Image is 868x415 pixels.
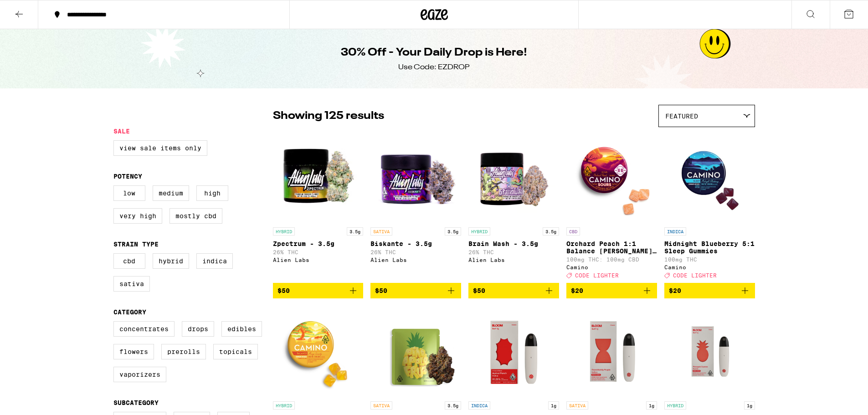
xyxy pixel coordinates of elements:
[468,283,559,298] button: Add to bag
[548,401,559,410] p: 1g
[221,321,262,337] label: Edibles
[273,257,364,263] div: Alien Labs
[196,253,233,269] label: Indica
[468,306,559,397] img: Bloom Brand - Apricot Punch Surf AIO - 1g
[113,399,159,406] legend: Subcategory
[468,401,490,410] p: INDICA
[375,287,387,294] span: $50
[341,45,527,61] h1: 30% Off - Your Daily Drop is Here!
[273,227,295,236] p: HYBRID
[664,227,686,236] p: INDICA
[445,227,461,236] p: 3.5g
[398,62,470,72] div: Use Code: EZDROP
[665,113,698,120] span: Featured
[468,240,559,247] p: Brain Wash - 3.5g
[566,227,580,236] p: CBD
[468,132,559,283] a: Open page for Brain Wash - 3.5g from Alien Labs
[566,132,657,283] a: Open page for Orchard Peach 1:1 Balance Sours Gummies from Camino
[468,227,490,236] p: HYBRID
[273,249,364,255] p: 26% THC
[673,272,717,278] span: CODE LIGHTER
[153,253,189,269] label: Hybrid
[273,108,384,124] p: Showing 125 results
[566,401,588,410] p: SATIVA
[370,249,461,255] p: 26% THC
[669,287,681,294] span: $20
[664,401,686,410] p: HYBRID
[370,132,461,283] a: Open page for Biskante - 3.5g from Alien Labs
[113,140,207,156] label: View Sale Items Only
[213,344,258,359] label: Topicals
[196,185,228,201] label: High
[370,132,461,223] img: Alien Labs - Biskante - 3.5g
[566,240,657,255] p: Orchard Peach 1:1 Balance [PERSON_NAME] Gummies
[273,132,364,223] img: Alien Labs - Zpectrum - 3.5g
[113,185,145,201] label: Low
[473,287,485,294] span: $50
[113,367,166,382] label: Vaporizers
[566,256,657,262] p: 100mg THC: 100mg CBD
[347,227,363,236] p: 3.5g
[113,344,154,359] label: Flowers
[169,208,222,224] label: Mostly CBD
[113,253,145,269] label: CBD
[277,287,290,294] span: $50
[370,240,461,247] p: Biskante - 3.5g
[664,306,755,397] img: Bloom Brand - Pineapple Express Surf AIO - 1g
[113,308,146,316] legend: Category
[113,208,162,224] label: Very High
[468,132,559,223] img: Alien Labs - Brain Wash - 3.5g
[664,132,755,223] img: Camino - Midnight Blueberry 5:1 Sleep Gummies
[273,401,295,410] p: HYBRID
[161,344,206,359] label: Prerolls
[566,283,657,298] button: Add to bag
[113,276,150,292] label: Sativa
[370,227,392,236] p: SATIVA
[113,321,175,337] label: Concentrates
[664,240,755,255] p: Midnight Blueberry 5:1 Sleep Gummies
[664,283,755,298] button: Add to bag
[370,306,461,397] img: Seed Junky - Pineapple Fruz - 3.5g
[566,306,657,397] img: Bloom Brand - Super Lemon Haze Surf AIO - 1g
[113,173,142,180] legend: Potency
[182,321,214,337] label: Drops
[571,287,583,294] span: $20
[468,257,559,263] div: Alien Labs
[543,227,559,236] p: 3.5g
[664,132,755,283] a: Open page for Midnight Blueberry 5:1 Sleep Gummies from Camino
[273,306,364,397] img: Camino - Mango Serenity 1:1 THC:CBD Gummies
[273,132,364,283] a: Open page for Zpectrum - 3.5g from Alien Labs
[370,283,461,298] button: Add to bag
[370,401,392,410] p: SATIVA
[445,401,461,410] p: 3.5g
[744,401,755,410] p: 1g
[273,240,364,247] p: Zpectrum - 3.5g
[113,241,159,248] legend: Strain Type
[370,257,461,263] div: Alien Labs
[646,401,657,410] p: 1g
[153,185,189,201] label: Medium
[664,264,755,270] div: Camino
[468,249,559,255] p: 26% THC
[113,128,130,135] legend: Sale
[575,272,619,278] span: CODE LIGHTER
[566,264,657,270] div: Camino
[566,132,657,223] img: Camino - Orchard Peach 1:1 Balance Sours Gummies
[273,283,364,298] button: Add to bag
[664,256,755,262] p: 100mg THC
